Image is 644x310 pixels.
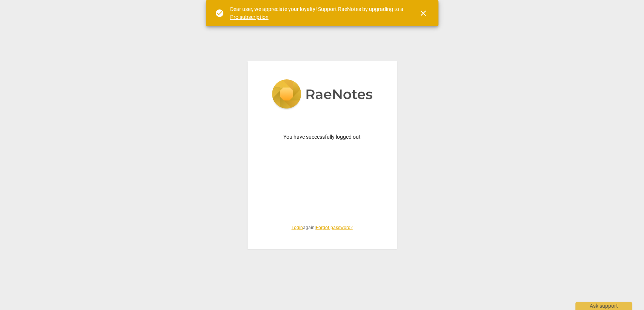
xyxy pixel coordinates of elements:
[266,133,379,141] p: You have successfully logged out
[266,225,379,231] span: again |
[292,225,303,230] a: Login
[316,225,353,230] a: Forgot password?
[230,5,405,21] div: Dear user, we appreciate your loyalty! Support RaeNotes by upgrading to a
[419,9,428,18] span: close
[230,14,269,20] a: Pro subscription
[272,79,373,110] img: 5ac2273c67554f335776073100b6d88f.svg
[575,302,632,310] div: Ask support
[414,4,432,22] button: Close
[215,9,224,18] span: check_circle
